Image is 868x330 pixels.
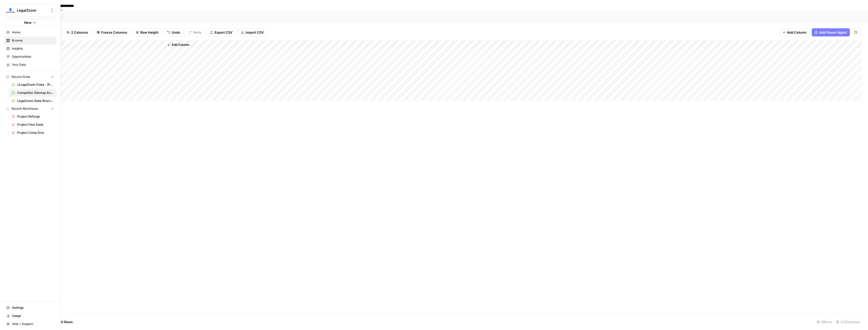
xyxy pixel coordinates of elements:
span: Help + Support [12,322,54,326]
span: Redo [193,30,201,35]
button: Workspace: LegalZoom [4,4,56,17]
a: Project Flow State [9,121,56,129]
button: Import CSV [238,28,267,36]
span: Insights [12,46,54,51]
span: Browse [12,38,54,43]
span: New [24,20,32,25]
a: Settings [4,304,56,312]
span: Home [12,30,54,35]
a: Home [4,28,56,36]
span: Undo [172,30,180,35]
span: 2 Columns [71,30,88,35]
button: Add Power Agent [812,28,850,36]
button: Undo [164,28,183,36]
div: 2/2 Columns [834,318,862,326]
button: New [4,19,56,26]
span: Add Column [172,42,189,47]
span: Recent Grids [12,75,30,79]
span: Project Reforge [17,114,54,119]
button: Export CSV [207,28,236,36]
span: Freeze Columns [101,30,127,35]
button: 2 Columns [63,28,91,36]
span: LegalZoom State Rewrites Trust [17,99,54,103]
span: Usage [12,314,54,318]
button: Row Height [132,28,162,36]
a: Project Reforge [9,113,56,121]
span: Project Flow State [17,122,54,127]
span: Row Height [140,30,158,35]
a: Competitor Sitemap Analysis [9,89,56,97]
button: Freeze Columns [93,28,130,36]
span: LegalZoom [17,8,47,13]
span: Project Comp Dive [17,130,54,135]
span: Your Data [12,62,54,67]
a: Browse [4,36,56,45]
span: Add 10 Rows [52,319,73,324]
span: Add Column [787,30,806,35]
span: Opportunities [12,54,54,59]
span: r/LegalZoom Posts - [PERSON_NAME] [17,82,54,87]
div: 5 Rows [815,318,834,326]
a: LegalZoom State Rewrites Trust [9,97,56,105]
button: Add Column [165,41,191,48]
span: Recent Workflows [12,106,38,111]
button: Recent Workflows [4,105,56,113]
button: Recent Grids [4,73,56,81]
button: Help + Support [4,320,56,328]
span: Competitor Sitemap Analysis [17,91,54,95]
a: Usage [4,312,56,320]
span: Add Power Agent [819,30,847,35]
span: Import CSV [246,30,264,35]
span: Export CSV [214,30,232,35]
button: Add Column [779,28,810,36]
a: r/LegalZoom Posts - [PERSON_NAME] [9,81,56,89]
a: Insights [4,45,56,53]
img: LegalZoom Logo [6,6,15,15]
button: Redo [185,28,205,36]
a: Opportunities [4,53,56,61]
a: Your Data [4,61,56,69]
span: Settings [12,305,54,310]
a: Project Comp Dive [9,129,56,137]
